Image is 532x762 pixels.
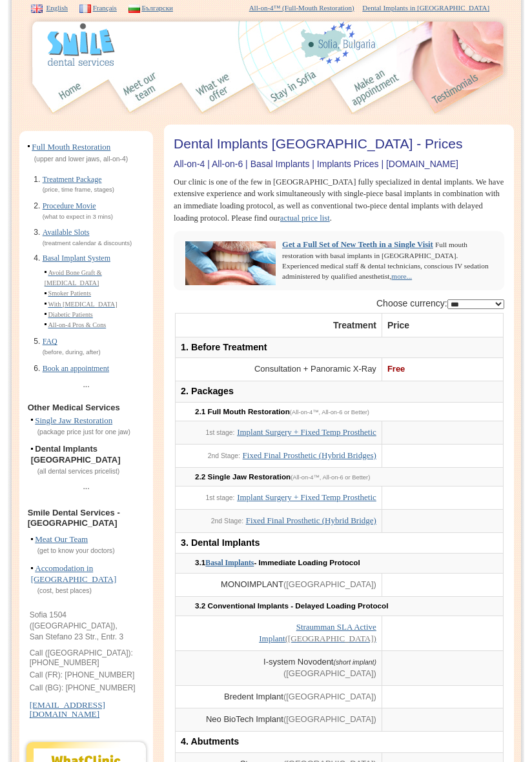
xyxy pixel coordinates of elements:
span: 2nd Stage: [208,452,240,459]
a: more... [391,272,412,280]
a: Dental Implant Treatments [195,85,237,95]
a: Български [141,4,173,12]
a: Smoker Patients [48,290,91,297]
span: (get to know your doctors) [31,547,115,554]
a: actual price list [280,214,330,223]
a: Meat Our Team [35,534,88,544]
a: Diabetic Patients [48,311,92,318]
h2: 3. Dental Implants [181,538,498,548]
span: 2nd Stage: [211,517,243,525]
h2: All-on-4 | All-on-6 | Basal Implants | Implants Prices | [DOMAIN_NAME] [174,159,504,169]
a: All-on-4™ (Full-Mouth Restoration) [249,4,354,12]
a: Homepage [53,85,89,95]
span: (All-on-4™, All-on-6 or Better) [291,474,370,481]
img: dot.gif [31,538,33,542]
a: Fixed Final Prosthetic (Hybrid Bridges) [243,450,376,460]
img: dot.gif [45,271,46,275]
a: Patient Reviews for Dental Implants Treatment in Smile Dental Services - Bulgaria [427,85,508,95]
img: BG [128,5,140,12]
img: 5.jpg [323,67,350,115]
a: Treatment Package [43,175,102,184]
b: Smile Dental Services - [GEOGRAPHIC_DATA] [28,508,120,528]
div: Choose currency: [174,297,504,310]
a: Procedure Movie [43,201,96,210]
a: Français [93,4,117,12]
span: ([GEOGRAPHIC_DATA]) [283,692,376,701]
img: FR [79,5,91,12]
a: Our Team & Clinic [118,85,165,95]
img: 3.jpg [165,67,195,115]
span: (price, time frame, stages) [43,186,114,193]
b: Other Medical Services [28,403,120,412]
a: Get a Full Set of New Teeth in a Single Visit [282,240,433,251]
span: (all dental services pricelist) [31,468,120,475]
span: (before, during, after) [43,348,101,356]
img: EN [31,5,43,12]
img: appointment_en.jpg [350,67,400,115]
span: ([GEOGRAPHIC_DATA]) [283,714,376,724]
img: 2.jpg [89,67,118,115]
img: 6.jpg [400,67,427,115]
a: Book an appointment [43,364,109,373]
img: BAr.permanent-thumb.jpg [182,239,282,288]
img: 1.jpg [23,67,53,115]
img: dot.gif [28,145,30,149]
span: (short implant) [333,659,376,666]
a: Avoid Bone Graft & [MEDICAL_DATA] [45,269,102,286]
span: All-on-4 Pros & Cons [48,321,106,328]
a: Contact our Clinic [350,85,400,95]
img: dot.gif [45,303,46,306]
td: Bredent Implant [176,685,382,708]
span: (package price just for one jaw) [31,428,130,436]
img: testimonials_en.jpg [427,67,508,115]
td: MONOIMPLANT [176,574,382,597]
span: (All-on-4™, All-on-6 or Better) [290,409,369,416]
img: logo.gif [46,22,116,67]
p: Our clinic is one of the few in [GEOGRAPHIC_DATA] fully specialized in dental implants. We have e... [174,176,504,225]
a: FAQ [43,337,57,346]
a: Available Slots [43,228,90,237]
div: ... [23,479,150,495]
b: Dental Implants [GEOGRAPHIC_DATA] [31,444,121,465]
h3: 3.2 Conventional Implants - Delayed Loading Protocol [195,602,498,610]
a: Full Mouth Restoration [32,142,110,152]
span: (what to expect in 3 mins) [43,213,113,220]
img: dot.gif [45,323,46,327]
a: [EMAIL_ADDRESS][DOMAIN_NAME] [30,692,105,719]
th: Treatment [176,313,382,337]
span: ([GEOGRAPHIC_DATA]) [285,634,376,643]
a: Dental Implants in [GEOGRAPHIC_DATA] [362,4,489,12]
span: ([GEOGRAPHIC_DATA]) [283,668,376,678]
span: (cost, best places) [31,587,92,594]
a: Fixed Final Prosthetic (Hybrid Bridge) [246,516,376,525]
div: ... [23,377,150,393]
img: offer_en.jpg [195,67,237,115]
a: Straumman SLA Active Implant([GEOGRAPHIC_DATA]) [259,622,376,644]
a: Implant Surgery + Fixed Temp Prosthetic [237,427,376,437]
a: Accomodation in [GEOGRAPHIC_DATA] [31,563,117,584]
span: (treatment calendar & discounts) [43,239,132,246]
a: With [MEDICAL_DATA] [48,301,117,308]
img: team_en.jpg [118,67,165,115]
img: dot.gif [31,419,33,423]
a: Implant Surgery + Fixed Temp Prosthetic [237,492,376,502]
h2: 4. Abutments [181,737,498,747]
img: accommodation_en.jpg [266,67,323,115]
a: Accommodation in Sofia [266,85,323,95]
span: (upper and lower jaws, all-on-4) [28,155,128,163]
a: Single Jaw Restoration [35,416,112,425]
h3: 2.2 Single Jaw Restoration [195,473,498,481]
li: Call (FR): [PHONE_NUMBER] [30,670,143,683]
span: 1st stage: [205,494,234,501]
h2: 2. Packages [181,386,498,397]
a: Basal Implants [205,559,254,567]
td: I-system Novodent [176,650,382,685]
td: Consultation + Panoramic X-Ray [176,358,382,381]
img: home_en.jpg [53,67,89,115]
img: dot.gif [31,567,33,571]
img: dot.gif [45,292,46,296]
td: Free [382,358,503,381]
